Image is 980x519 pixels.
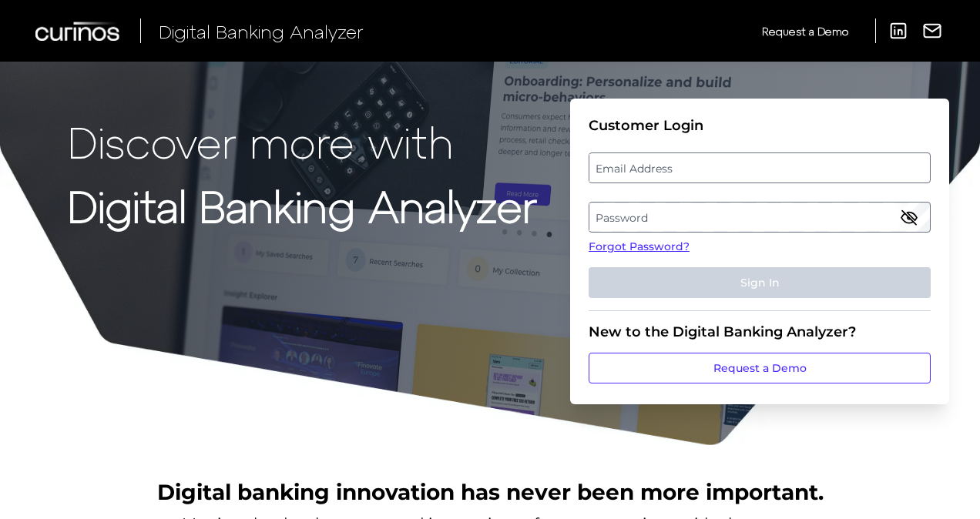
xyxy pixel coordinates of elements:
span: Request a Demo [762,25,848,38]
img: Curinos [35,22,122,41]
strong: Digital Banking Analyzer [68,179,537,231]
button: Sign In [589,267,931,298]
span: Digital Banking Analyzer [159,20,364,42]
label: Password [589,203,929,231]
label: Email Address [589,154,929,182]
a: Request a Demo [762,18,848,44]
div: Customer Login [589,117,931,134]
div: New to the Digital Banking Analyzer? [589,323,931,340]
a: Request a Demo [589,353,931,383]
a: Forgot Password? [589,239,931,255]
p: Discover more with [68,117,537,166]
h2: Digital banking innovation has never been more important. [157,477,824,507]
